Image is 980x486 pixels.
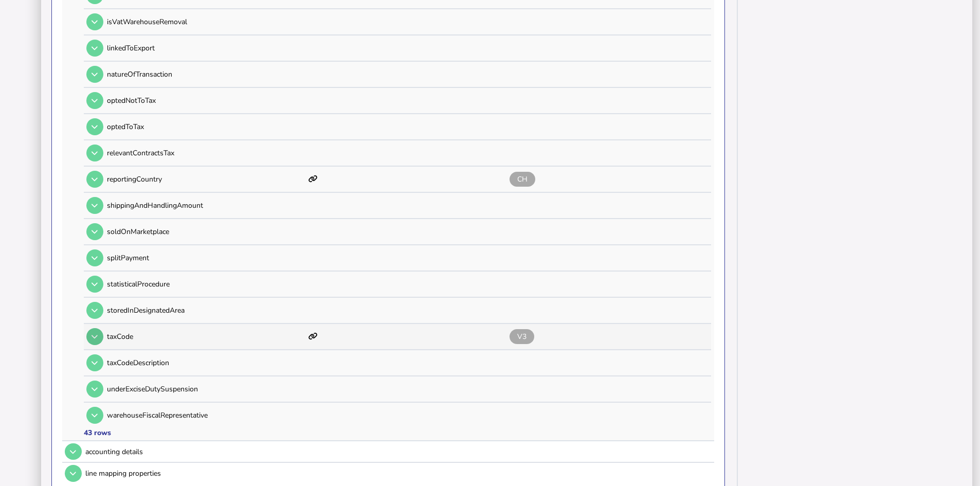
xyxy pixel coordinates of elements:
p: splitPayment [107,253,305,263]
button: Open [86,354,103,371]
p: optedToTax [107,122,305,132]
p: optedNotToTax [107,96,305,105]
button: Open [86,276,103,293]
i: This item has mappings defined [308,333,318,340]
i: This item has mappings defined [308,175,318,183]
p: taxCode [107,332,305,341]
p: storedInDesignatedArea [107,305,305,315]
div: 43 rows [84,428,111,438]
button: Open [65,465,82,482]
button: Open [86,145,103,161]
button: Open [86,381,103,398]
p: shippingAndHandlingAmount [107,201,305,210]
button: Open [86,171,103,188]
span: V3 [510,329,534,344]
p: relevantContractsTax [107,148,305,158]
button: Open [65,443,82,460]
div: line mapping properties [85,469,711,478]
button: Open [86,92,103,109]
button: Open [86,328,103,345]
p: underExciseDutySuspension [107,384,305,394]
button: Open [86,407,103,424]
span: CH [510,172,535,187]
p: reportingCountry [107,174,305,184]
button: Open [86,249,103,266]
button: Open [86,13,103,30]
button: Open [86,118,103,135]
p: warehouseFiscalRepresentative [107,410,305,420]
button: Open [86,66,103,83]
p: isVatWarehouseRemoval [107,17,305,27]
p: natureOfTransaction [107,69,305,79]
p: linkedToExport [107,43,305,53]
button: Open [86,197,103,214]
p: taxCodeDescription [107,358,305,368]
button: Open [86,40,103,57]
button: Open [86,302,103,319]
div: accounting details [85,447,711,457]
p: soldOnMarketplace [107,227,305,237]
p: statisticalProcedure [107,279,305,289]
button: Open [86,223,103,240]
